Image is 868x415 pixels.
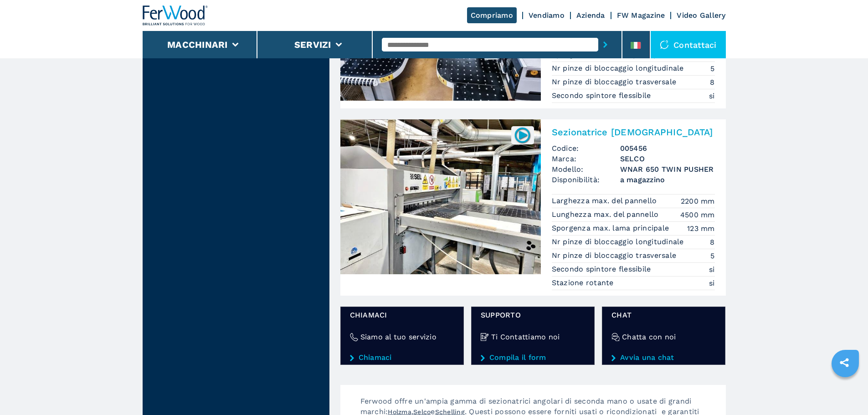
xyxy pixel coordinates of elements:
[576,11,605,20] a: Azienda
[660,40,669,49] img: Contattaci
[350,333,358,341] img: Siamo al tuo servizio
[552,223,672,233] p: Sporgenza max. lama principale
[529,11,565,20] a: Vendiamo
[680,210,715,220] em: 4500 mm
[350,310,454,320] span: Chiamaci
[709,91,715,101] em: si
[620,174,715,185] span: a magazzino
[360,332,437,342] h4: Siamo al tuo servizio
[491,332,560,342] h4: Ti Contattiamo noi
[467,7,517,23] a: Compriamo
[687,223,715,234] em: 123 mm
[709,278,715,288] em: si
[552,278,616,288] p: Stazione rotante
[651,31,726,58] div: Contattaci
[552,196,659,206] p: Larghezza max. del pannello
[620,154,715,164] h3: SELCO
[710,63,714,74] em: 5
[514,126,531,144] img: 005456
[552,154,620,164] span: Marca:
[552,251,679,261] p: Nr pinze di bloccaggio trasversale
[340,119,726,296] a: Sezionatrice angolare SELCO WNAR 650 TWIN PUSHER005456Sezionatrice [DEMOGRAPHIC_DATA]Codice:00545...
[552,91,653,101] p: Secondo spintore flessibile
[681,196,715,206] em: 2200 mm
[552,264,653,274] p: Secondo spintore flessibile
[552,237,686,247] p: Nr pinze di bloccaggio longitudinale
[710,77,714,87] em: 8
[350,354,454,362] a: Chiamaci
[167,39,228,50] button: Macchinari
[481,310,585,320] span: Supporto
[294,39,331,50] button: Servizi
[620,143,715,154] h3: 005456
[710,237,714,247] em: 8
[552,77,679,87] p: Nr pinze di bloccaggio trasversale
[552,127,715,138] h2: Sezionatrice [DEMOGRAPHIC_DATA]
[552,63,686,73] p: Nr pinze di bloccaggio longitudinale
[620,164,715,174] h3: WNAR 650 TWIN PUSHER
[611,310,716,320] span: chat
[677,11,725,20] a: Video Gallery
[481,354,585,362] a: Compila il form
[143,5,208,26] img: Ferwood
[552,174,620,185] span: Disponibilità:
[552,164,620,174] span: Modello:
[611,333,620,341] img: Chatta con noi
[617,11,665,20] a: FW Magazine
[611,354,716,362] a: Avvia una chat
[710,251,714,261] em: 5
[829,374,861,408] iframe: Chat
[552,143,620,154] span: Codice:
[709,264,715,275] em: si
[552,210,661,220] p: Lunghezza max. del pannello
[340,119,541,274] img: Sezionatrice angolare SELCO WNAR 650 TWIN PUSHER
[833,351,856,374] a: sharethis
[598,34,612,55] button: submit-button
[481,333,489,341] img: Ti Contattiamo noi
[622,332,676,342] h4: Chatta con noi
